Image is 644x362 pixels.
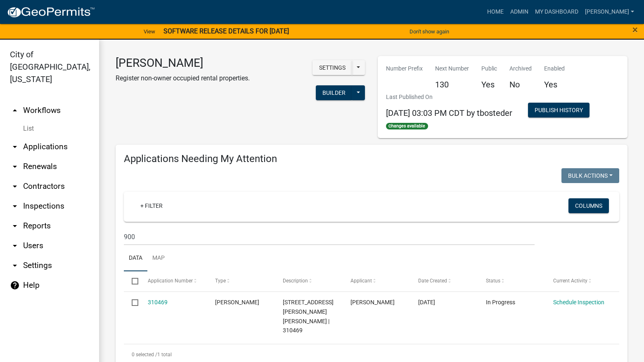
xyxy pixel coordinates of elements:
datatable-header-cell: Status [478,271,545,291]
span: Date Created [418,278,447,284]
a: View [140,25,159,38]
i: help [10,280,20,290]
datatable-header-cell: Date Created [410,271,478,291]
button: Builder [316,85,352,100]
h4: Applications Needing My Attention [124,153,619,165]
h5: No [509,80,532,89]
i: arrow_drop_down [10,201,20,211]
h3: [PERSON_NAME] [116,56,250,70]
span: Larry Shore [350,299,395,306]
i: arrow_drop_down [10,142,20,152]
a: My Dashboard [532,4,582,20]
span: Changes available [386,123,428,129]
input: Search for applications [124,228,535,245]
a: [PERSON_NAME] [582,4,637,20]
button: Bulk Actions [561,168,619,183]
span: 09/12/2024 [418,299,435,306]
span: 0 selected / [132,352,157,357]
p: Register non-owner occupied rental properties. [116,73,250,83]
datatable-header-cell: Description [275,271,343,291]
p: Enabled [544,64,565,73]
span: × [632,24,638,35]
p: Public [481,64,497,73]
a: Home [484,4,507,20]
a: Data [124,245,147,272]
h5: Yes [481,80,497,89]
span: 401 W 1ST AVE | SHORE, LARRY/RUTH (Deed) | 310469 [283,299,334,334]
button: Columns [568,198,609,213]
p: Next Number [435,64,469,73]
i: arrow_drop_down [10,241,20,251]
span: Current Activity [553,278,587,284]
datatable-header-cell: Select [124,271,140,291]
p: Number Prefix [386,64,423,73]
i: arrow_drop_up [10,106,20,115]
span: Applicant [350,278,372,284]
span: Type [215,278,226,284]
wm-modal-confirm: Workflow Publish History [528,107,590,114]
a: Map [147,245,170,272]
h5: 130 [435,80,469,89]
span: Status [486,278,500,284]
a: 310469 [148,299,168,306]
strong: SOFTWARE RELEASE DETAILS FOR [DATE] [163,27,289,35]
span: Description [283,278,308,284]
i: arrow_drop_down [10,181,20,191]
a: Schedule Inspection [553,299,604,306]
button: Publish History [528,103,590,118]
datatable-header-cell: Application Number [140,271,207,291]
i: arrow_drop_down [10,162,20,172]
p: Last Published On [386,93,512,101]
span: [DATE] 03:03 PM CDT by tbosteder [386,108,512,118]
span: In Progress [486,299,515,306]
button: Close [632,25,638,35]
span: Rental Registration [215,299,259,306]
datatable-header-cell: Current Activity [545,271,613,291]
i: arrow_drop_down [10,261,20,270]
button: Don't show again [406,25,452,38]
span: Application Number [148,278,193,284]
datatable-header-cell: Applicant [343,271,410,291]
h5: Yes [544,80,565,89]
a: + Filter [134,198,169,213]
i: arrow_drop_down [10,221,20,231]
p: Archived [509,64,532,73]
a: Admin [507,4,532,20]
button: Settings [313,60,352,75]
datatable-header-cell: Type [207,271,275,291]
